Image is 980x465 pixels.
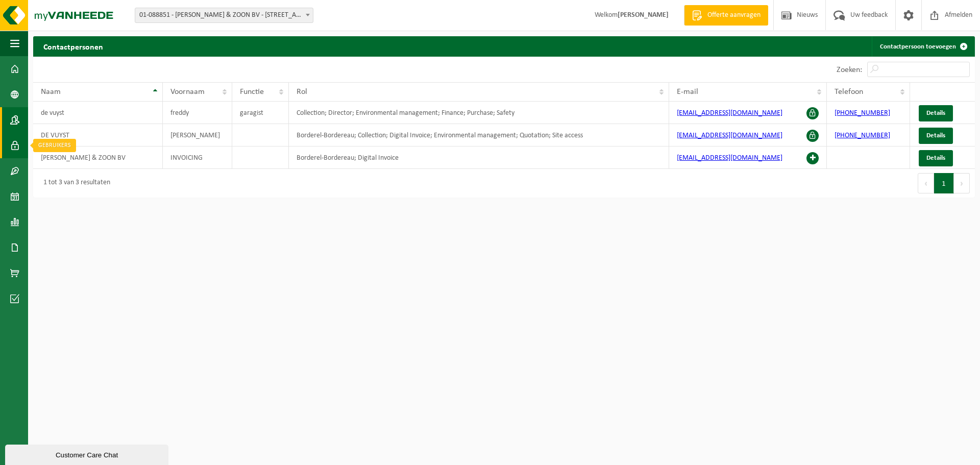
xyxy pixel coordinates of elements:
a: Details [919,128,953,144]
button: Previous [918,173,934,193]
td: [PERSON_NAME] [163,124,232,146]
span: 01-088851 - DE VUYST FREDDY & ZOON BV - 9620 ZOTTEGEM, SINT-ANDRIESSTEENWEG 164 [135,8,313,22]
span: Details [926,132,945,139]
td: garagist [232,102,289,124]
td: DE VUYST [33,124,163,146]
div: 1 tot 3 van 3 resultaten [38,174,110,192]
a: [EMAIL_ADDRESS][DOMAIN_NAME] [677,154,782,162]
td: [PERSON_NAME] & ZOON BV [33,146,163,169]
span: Telefoon [835,88,863,96]
td: Borderel-Bordereau; Digital Invoice [289,146,669,169]
td: freddy [163,102,232,124]
h2: Contactpersonen [33,36,113,56]
span: Voornaam [170,88,205,96]
td: Borderel-Bordereau; Collection; Digital Invoice; Environmental management; Quotation; Site access [289,124,669,146]
a: [PHONE_NUMBER] [835,132,890,139]
td: INVOICING [163,146,232,169]
label: Zoeken: [837,66,862,74]
strong: [PERSON_NAME] [618,11,669,19]
button: 1 [934,173,954,193]
span: E-mail [677,88,698,96]
a: [PHONE_NUMBER] [835,109,890,117]
span: 01-088851 - DE VUYST FREDDY & ZOON BV - 9620 ZOTTEGEM, SINT-ANDRIESSTEENWEG 164 [135,8,313,23]
span: Rol [297,88,307,96]
span: Naam [41,88,61,96]
span: Details [926,110,945,116]
span: Functie [240,88,264,96]
td: de vuyst [33,102,163,124]
a: Details [919,150,953,166]
a: [EMAIL_ADDRESS][DOMAIN_NAME] [677,132,782,139]
a: Offerte aanvragen [684,5,768,26]
span: Details [926,155,945,161]
a: [EMAIL_ADDRESS][DOMAIN_NAME] [677,109,782,117]
a: Details [919,105,953,121]
button: Next [954,173,970,193]
td: Collection; Director; Environmental management; Finance; Purchase; Safety [289,102,669,124]
a: Contactpersoon toevoegen [872,36,974,57]
span: Offerte aanvragen [705,10,763,20]
iframe: chat widget [5,443,170,465]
